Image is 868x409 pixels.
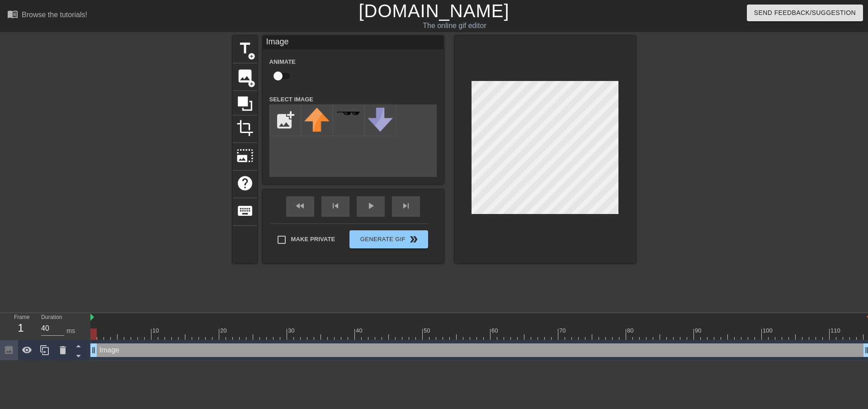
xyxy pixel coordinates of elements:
[356,326,364,335] div: 40
[269,57,296,67] label: Animate
[236,147,254,164] span: photo_size_select_large
[754,7,856,19] span: Send Feedback/Suggestion
[7,9,18,19] span: menu_book
[359,1,509,21] a: [DOMAIN_NAME]
[236,175,254,192] span: help
[220,326,228,335] div: 20
[236,67,254,85] span: image
[22,11,87,19] div: Browse the tutorials!
[559,326,567,335] div: 70
[295,200,306,211] span: fast_rewind
[349,230,428,248] button: Generate Gif
[294,20,615,31] div: The online gif editor
[89,346,98,355] span: drag_handle
[14,320,28,336] div: 1
[365,200,376,211] span: play_arrow
[248,80,255,88] span: add_circle
[408,234,419,245] span: double_arrow
[7,9,87,23] a: Browse the tutorials!
[7,313,34,339] div: Frame
[304,108,330,132] img: upvote.png
[491,326,500,335] div: 60
[368,108,393,132] img: downvote.png
[401,200,411,211] span: skip_next
[288,326,296,335] div: 30
[269,95,314,104] label: Select Image
[152,326,160,335] div: 10
[627,326,635,335] div: 80
[236,202,254,219] span: keyboard
[336,111,361,116] img: deal-with-it.png
[291,235,335,244] span: Make Private
[248,52,255,60] span: add_circle
[830,326,842,335] div: 110
[236,119,254,137] span: crop
[41,315,62,320] label: Duration
[263,36,443,49] div: Image
[236,40,254,57] span: title
[747,5,863,21] button: Send Feedback/Suggestion
[353,234,424,245] span: Generate Gif
[66,326,75,336] div: ms
[330,200,341,211] span: skip_previous
[695,326,703,335] div: 90
[763,326,774,335] div: 100
[424,326,432,335] div: 50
